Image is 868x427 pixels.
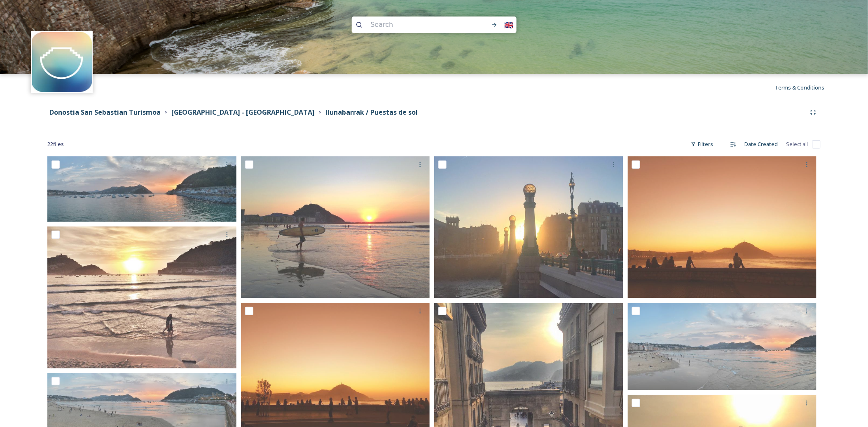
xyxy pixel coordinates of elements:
[628,156,817,298] img: atardecer---muro-de-gros_31868793193_o.jpg
[325,108,418,117] strong: Ilunabarrak / Puestas de sol
[241,156,430,298] img: atardecer---playa-de-la-zurriola_31868793773_o.jpg
[775,84,825,91] span: Terms & Conditions
[628,303,817,390] img: playa-de-la-concha_49524921716_o.jpg
[47,226,236,368] img: atardecer---playa-de-la-concha_31868793603_o.jpg
[47,156,236,222] img: la-concha-bay_49524921806_o.jpg
[434,156,623,298] img: atardecer---puente-de-zurriola_31868793033_o.jpg
[687,136,718,152] div: Filters
[741,136,782,152] div: Date Created
[775,83,837,92] a: Terms & Conditions
[786,140,808,148] span: Select all
[49,108,161,117] strong: Donostia San Sebastian Turismoa
[367,16,472,34] input: Search
[502,17,517,32] div: 🇬🇧
[171,108,315,117] strong: [GEOGRAPHIC_DATA] - [GEOGRAPHIC_DATA]
[32,32,92,92] img: images.jpeg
